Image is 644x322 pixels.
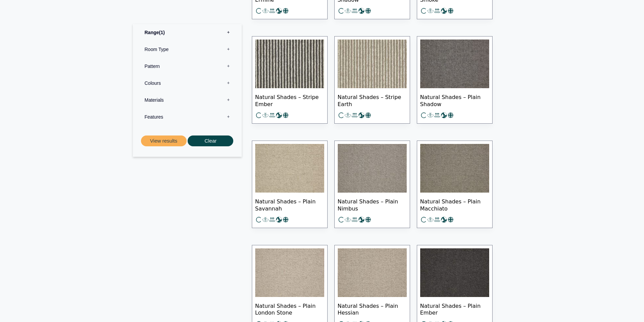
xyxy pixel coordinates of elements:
label: Range [138,24,237,41]
label: Materials [138,91,237,108]
a: Natural Shades – Plain Nimbus [334,141,410,228]
img: Plain sandy tone [255,144,324,193]
span: Natural Shades – Plain Savannah [255,193,324,216]
span: Natural Shades – Plain Nimbus [338,193,407,216]
span: 1 [159,29,165,35]
img: natural beige colour is rustic [338,248,407,297]
span: Natural Shades – Stripe Earth [338,88,407,112]
img: Soft beige & cream stripe [338,40,407,88]
a: Natural Shades – Stripe Earth [334,36,410,124]
button: View results [141,135,187,146]
button: Clear [188,135,233,146]
span: Natural Shades – Plain Ember [420,297,489,321]
span: Natural Shades – Plain Hessian [338,297,407,321]
label: Pattern [138,57,237,74]
label: Features [138,108,237,125]
img: Plain Shadow Dark Grey [420,40,489,88]
span: Natural Shades – Stripe Ember [255,88,324,112]
img: Plain London Stone [255,248,324,297]
a: Natural Shades – Plain Savannah [252,141,328,228]
label: Colours [138,74,237,91]
a: Natural Shades – Plain Macchiato [417,141,493,228]
span: Natural Shades – Plain Macchiato [420,193,489,216]
span: Natural Shades – Plain Shadow [420,88,489,112]
label: Room Type [138,41,237,57]
img: smokey grey tone [420,248,489,297]
img: Cream & Grey Stripe [255,40,324,88]
span: Natural Shades – Plain London Stone [255,297,324,321]
a: Natural Shades – Stripe Ember [252,36,328,124]
a: Natural Shades – Plain Shadow [417,36,493,124]
img: Plain Nimbus Mid Grey [338,144,407,193]
img: Plain Macchiato [420,144,489,193]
